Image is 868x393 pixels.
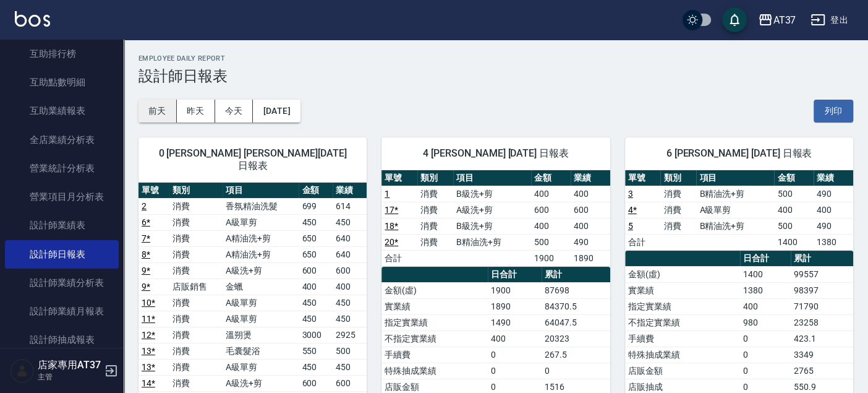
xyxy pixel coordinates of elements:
[299,311,333,327] td: 450
[169,262,223,279] td: 消費
[453,186,531,202] td: B級洗+剪
[488,314,542,330] td: 1490
[5,269,119,297] a: 設計師業績分析表
[660,170,696,186] th: 類別
[299,246,333,262] td: 650
[740,298,791,314] td: 400
[381,363,488,379] td: 特殊抽成業績
[333,246,367,262] td: 640
[223,230,299,246] td: A精油洗+剪
[223,279,299,295] td: 金蠟
[542,347,610,363] td: 267.5
[223,343,299,359] td: 毛囊髮浴
[531,186,571,202] td: 400
[381,347,488,363] td: 手續費
[223,375,299,391] td: A級洗+剪
[791,363,853,379] td: 2765
[791,266,853,282] td: 99557
[333,375,367,391] td: 600
[5,211,119,240] a: 設計師業績表
[625,170,853,251] table: a dense table
[814,218,853,234] td: 490
[542,298,610,314] td: 84370.5
[488,330,542,347] td: 400
[381,314,488,330] td: 指定實業績
[333,183,367,199] th: 業績
[531,218,571,234] td: 400
[531,250,571,266] td: 1900
[299,295,333,311] td: 450
[333,279,367,295] td: 400
[223,295,299,311] td: A級單剪
[223,198,299,214] td: 香氛精油洗髮
[806,9,853,32] button: 登出
[791,347,853,363] td: 3349
[774,202,814,218] td: 400
[625,330,740,347] td: 手續費
[381,170,610,267] table: a dense table
[740,251,791,267] th: 日合計
[542,314,610,330] td: 64047.5
[138,67,853,85] h3: 設計師日報表
[169,359,223,375] td: 消費
[417,234,453,250] td: 消費
[542,330,610,347] td: 20323
[5,326,119,354] a: 設計師抽成報表
[542,282,610,298] td: 87698
[791,298,853,314] td: 71790
[169,343,223,359] td: 消費
[5,68,119,97] a: 互助點數明細
[223,214,299,230] td: A級單剪
[773,12,796,28] div: AT37
[814,234,853,250] td: 1380
[223,183,299,199] th: 項目
[542,267,610,283] th: 累計
[169,279,223,295] td: 店販銷售
[571,170,610,186] th: 業績
[153,147,352,172] span: 0 [PERSON_NAME] [PERSON_NAME][DATE] 日報表
[571,218,610,234] td: 400
[381,170,417,186] th: 單號
[571,202,610,218] td: 600
[223,262,299,279] td: A級洗+剪
[740,266,791,282] td: 1400
[223,246,299,262] td: A精油洗+剪
[299,359,333,375] td: 450
[169,375,223,391] td: 消費
[15,11,50,27] img: Logo
[169,230,223,246] td: 消費
[38,359,101,371] h5: 店家專用AT37
[333,327,367,343] td: 2925
[625,314,740,330] td: 不指定實業績
[625,347,740,363] td: 特殊抽成業績
[5,240,119,269] a: 設計師日報表
[740,363,791,379] td: 0
[660,186,696,202] td: 消費
[10,358,35,383] img: Person
[531,170,571,186] th: 金額
[571,250,610,266] td: 1890
[488,363,542,379] td: 0
[333,262,367,279] td: 600
[299,375,333,391] td: 600
[696,202,774,218] td: A級單剪
[740,314,791,330] td: 980
[531,202,571,218] td: 600
[223,359,299,375] td: A級單剪
[660,218,696,234] td: 消費
[299,327,333,343] td: 3000
[628,189,633,199] a: 3
[417,218,453,234] td: 消費
[740,282,791,298] td: 1380
[774,170,814,186] th: 金額
[453,218,531,234] td: B級洗+剪
[215,100,253,123] button: 今天
[381,282,488,298] td: 金額(虛)
[814,170,853,186] th: 業績
[169,214,223,230] td: 消費
[453,234,531,250] td: B精油洗+剪
[299,230,333,246] td: 650
[791,282,853,298] td: 98397
[488,282,542,298] td: 1900
[38,371,101,382] p: 主管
